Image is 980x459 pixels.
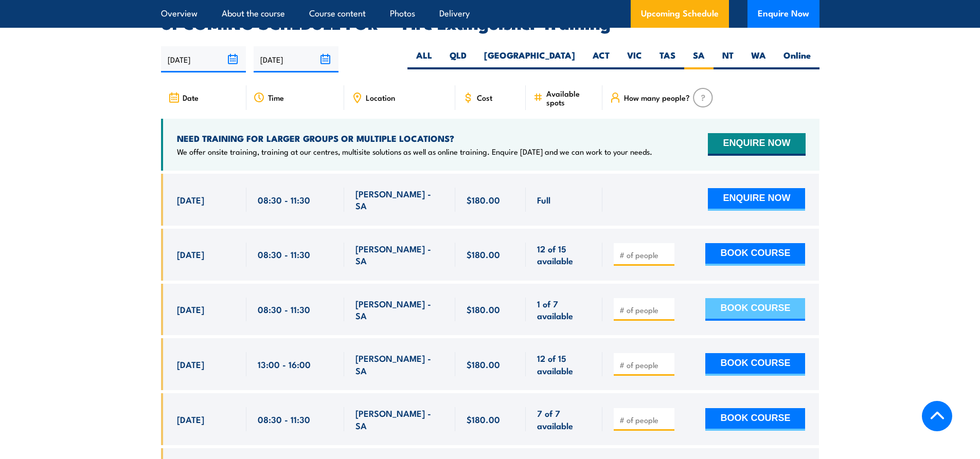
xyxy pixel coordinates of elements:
span: $180.00 [467,248,500,260]
span: [PERSON_NAME] - SA [355,352,444,376]
input: From date [161,46,246,72]
label: NT [714,49,742,69]
span: 12 of 15 available [537,352,591,376]
span: [PERSON_NAME] - SA [355,407,444,431]
span: [PERSON_NAME] - SA [355,188,444,212]
span: $180.00 [467,303,500,315]
label: Online [775,49,819,69]
label: ACT [584,49,618,69]
button: BOOK COURSE [705,408,805,431]
span: 08:30 - 11:30 [258,303,310,315]
span: [PERSON_NAME] - SA [355,243,444,267]
input: # of people [619,305,671,315]
input: # of people [619,415,671,425]
input: To date [254,46,338,72]
span: 12 of 15 available [537,243,591,267]
span: How many people? [624,93,690,102]
span: [DATE] [177,248,204,260]
span: [DATE] [177,413,204,425]
span: Date [183,93,199,102]
span: $180.00 [467,194,500,206]
h2: UPCOMING SCHEDULE FOR - "Fire Extinguisher Training" [161,15,819,30]
span: 08:30 - 11:30 [258,194,310,206]
label: VIC [618,49,651,69]
label: ALL [407,49,441,69]
h4: NEED TRAINING FOR LARGER GROUPS OR MULTIPLE LOCATIONS? [177,133,652,144]
span: [DATE] [177,303,204,315]
span: [DATE] [177,358,204,370]
label: SA [684,49,714,69]
span: Full [537,194,550,206]
span: [DATE] [177,194,204,206]
button: ENQUIRE NOW [708,188,805,211]
label: TAS [651,49,684,69]
span: Available spots [546,89,595,106]
span: Cost [477,93,492,102]
span: $180.00 [467,358,500,370]
span: Location [366,93,395,102]
input: # of people [619,360,671,370]
input: # of people [619,250,671,260]
p: We offer onsite training, training at our centres, multisite solutions as well as online training... [177,146,652,157]
label: QLD [441,49,475,69]
span: Time [268,93,284,102]
button: BOOK COURSE [705,298,805,321]
span: 08:30 - 11:30 [258,413,310,425]
label: WA [742,49,775,69]
span: [PERSON_NAME] - SA [355,298,444,322]
button: BOOK COURSE [705,353,805,376]
span: 08:30 - 11:30 [258,248,310,260]
span: 13:00 - 16:00 [258,358,311,370]
span: $180.00 [467,413,500,425]
button: ENQUIRE NOW [708,133,805,156]
label: [GEOGRAPHIC_DATA] [475,49,584,69]
span: 7 of 7 available [537,407,591,431]
span: 1 of 7 available [537,298,591,322]
button: BOOK COURSE [705,243,805,266]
